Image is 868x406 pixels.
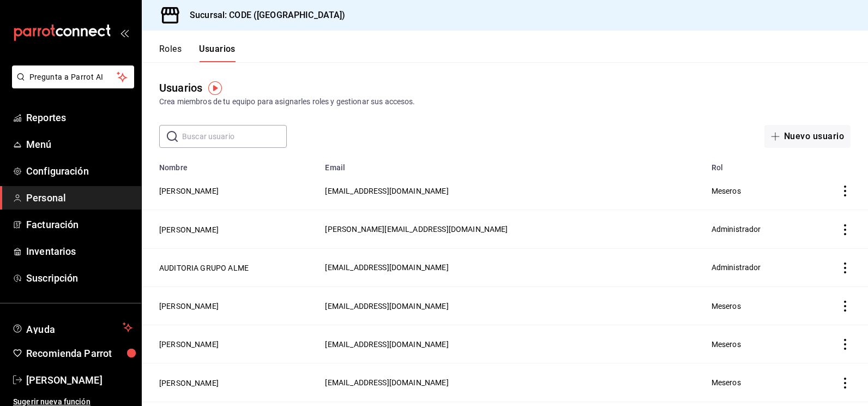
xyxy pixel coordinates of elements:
[325,187,448,195] span: [EMAIL_ADDRESS][DOMAIN_NAME]
[26,164,132,178] span: Configuración
[325,225,508,234] span: [PERSON_NAME][EMAIL_ADDRESS][DOMAIN_NAME]
[26,217,132,232] span: Facturación
[159,44,182,62] button: Roles
[29,71,117,83] span: Pregunta a Parrot AI
[318,157,704,172] th: Email
[325,378,448,387] span: [EMAIL_ADDRESS][DOMAIN_NAME]
[181,9,345,22] h3: Sucursal: CODE ([GEOGRAPHIC_DATA])
[325,340,448,349] span: [EMAIL_ADDRESS][DOMAIN_NAME]
[159,378,219,389] button: [PERSON_NAME]
[26,321,118,334] span: Ayuda
[712,302,741,311] span: Meseros
[26,190,132,205] span: Personal
[208,81,222,95] img: Tooltip marker
[840,224,851,235] button: actions
[159,262,249,273] button: AUDITORIA GRUPO ALME
[159,224,219,235] button: [PERSON_NAME]
[712,187,741,195] span: Meseros
[26,373,132,387] span: [PERSON_NAME]
[199,44,236,62] button: Usuarios
[840,339,851,350] button: actions
[840,262,851,273] button: actions
[705,157,807,172] th: Rol
[159,44,236,62] div: navigation tabs
[159,301,219,312] button: [PERSON_NAME]
[159,186,219,196] button: [PERSON_NAME]
[26,137,132,152] span: Menú
[712,263,761,272] span: Administrador
[840,186,851,196] button: actions
[840,301,851,312] button: actions
[712,225,761,234] span: Administrador
[712,378,741,387] span: Meseros
[26,271,132,285] span: Suscripción
[840,378,851,389] button: actions
[159,96,851,108] div: Crea miembros de tu equipo para asignarles roles y gestionar sus accesos.
[26,244,132,259] span: Inventarios
[325,302,448,311] span: [EMAIL_ADDRESS][DOMAIN_NAME]
[764,125,851,148] button: Nuevo usuario
[120,28,129,37] button: open_drawer_menu
[182,126,287,147] input: Buscar usuario
[8,79,134,91] a: Pregunta a Parrot AI
[712,340,741,349] span: Meseros
[142,157,318,172] th: Nombre
[159,339,219,350] button: [PERSON_NAME]
[159,80,202,96] div: Usuarios
[12,65,134,88] button: Pregunta a Parrot AI
[26,346,132,361] span: Recomienda Parrot
[325,263,448,272] span: [EMAIL_ADDRESS][DOMAIN_NAME]
[26,110,132,125] span: Reportes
